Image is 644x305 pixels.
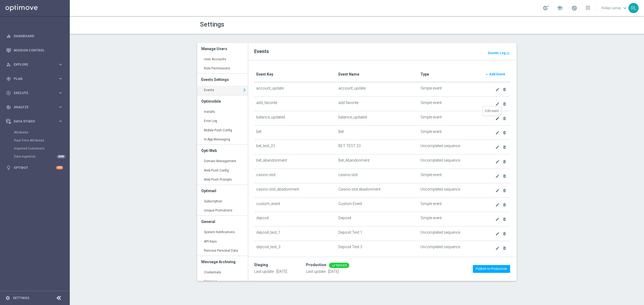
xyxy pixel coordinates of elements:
div: +10 [56,166,63,169]
td: Bet_Abandonment [336,154,418,169]
td: balance_updated [254,111,336,125]
i: create [495,116,500,121]
i: done [332,263,336,267]
i: settings [5,296,10,300]
i: create [495,102,500,106]
h3: Manage Users [201,43,244,55]
a: Credentials [197,268,248,277]
a: Mobile Push Config [197,126,248,135]
i: launch [506,52,510,55]
i: keyboard_arrow_right [58,76,63,81]
a: Role Permissions [197,64,248,73]
div: Data Studio [6,119,58,124]
td: Uncompleted sequence [418,241,480,255]
i: create [495,188,500,193]
th: Type [418,67,480,82]
a: Real-Time Attributes [14,138,56,143]
i: gps_fixed [6,76,11,81]
i: delete_forever [502,131,507,135]
a: System Notifications [197,228,248,237]
i: delete_forever [502,87,507,92]
td: Deposit [336,212,418,226]
a: Error Log [197,277,248,287]
td: Uncompleted sequence [418,140,480,154]
div: Attributes [14,128,69,136]
i: keyboard_arrow_right [58,62,63,67]
td: deposit_test_1 [254,226,336,241]
button: Publish to Production [473,265,510,273]
div: Staging [254,263,268,267]
td: Simple event [418,212,480,226]
a: Remove Personal Data [197,246,248,256]
a: Attributes [14,130,56,135]
a: Mission Control [14,43,63,57]
i: create [495,174,500,178]
h2: Events [254,48,510,55]
div: Imported Customers [14,144,69,152]
span: Data Studio [14,120,58,123]
h3: Optimail [201,185,244,197]
td: balance_updated [336,111,418,125]
span: Analyze [14,106,58,109]
td: Simple event [418,198,480,212]
td: account_update [254,82,336,96]
i: play_circle_outline [6,91,11,95]
div: Data Studio keyboard_arrow_right [6,119,63,124]
a: Installs [197,107,248,117]
td: Uncompleted sequence [418,226,480,241]
i: track_changes [6,105,11,110]
b: Events Log [488,51,506,55]
td: custom_event [254,198,336,212]
a: User Accounts [197,55,248,64]
a: Dashboard [14,29,63,43]
td: Simple event [418,111,480,125]
i: delete_forever [502,145,507,149]
a: Web Push Prompts [197,175,248,185]
div: gps_fixed Plan keyboard_arrow_right [6,77,63,81]
a: Error Log [197,116,248,126]
a: Imported Customers [14,146,56,151]
td: add favorite [336,97,418,111]
td: Deposit Test 3 [336,241,418,255]
i: create [495,217,500,221]
td: bet_test_23 [254,140,336,154]
h1: Settings [200,21,353,28]
i: delete_forever [502,232,507,236]
span: school [557,5,563,11]
a: Unique Promotions [197,206,248,215]
a: Domain Management [197,157,248,166]
i: create [495,232,500,236]
div: NEW [57,155,65,158]
span: Explore [14,63,58,66]
i: person_search [6,62,11,67]
td: bet_abandonment [254,154,336,169]
th: Event Key [254,67,336,82]
i: create [495,87,500,92]
i: keyboard_arrow_right [58,119,63,124]
td: casino-slot [254,169,336,183]
td: Uncompleted sequence [418,183,480,198]
button: lightbulb Optibot +10 [6,166,63,170]
a: Rubije Lamajkeyboard_arrow_down [601,4,628,12]
button: person_search Explore keyboard_arrow_right [6,62,63,67]
button: equalizer Dashboard [6,34,63,38]
i: delete_forever [502,246,507,250]
a: Events [197,85,248,95]
i: create [495,131,500,135]
div: Plan [6,76,58,81]
p: Last update [306,269,349,274]
div: Real-Time Attributes [14,136,69,144]
i: lightbulb [6,165,11,170]
i: keyboard_arrow_right [58,90,63,95]
td: Simple event [418,82,480,96]
td: BET TEST 23 [336,140,418,154]
i: delete_forever [502,203,507,207]
span: [DATE] [276,269,287,274]
td: Uncompleted sequence [418,154,480,169]
a: Subscription [197,197,248,206]
th: Event Name [336,67,418,82]
td: Custom Event [336,198,418,212]
span: [DATE] [328,269,339,274]
i: equalizer [6,34,11,39]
